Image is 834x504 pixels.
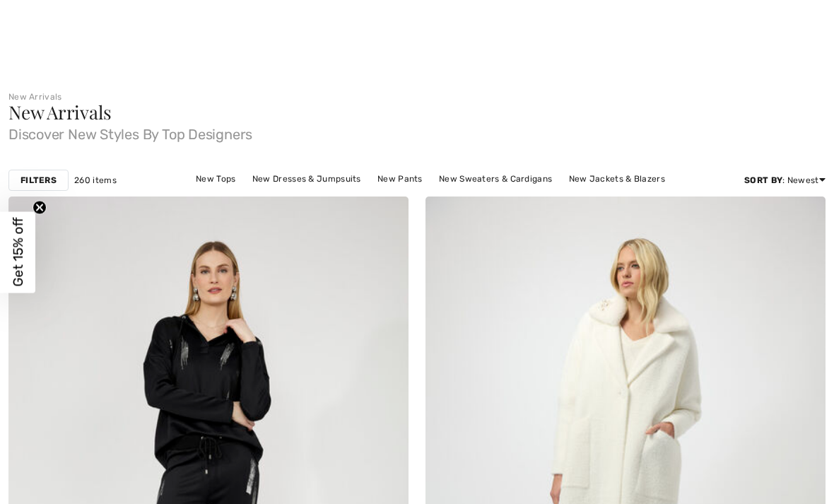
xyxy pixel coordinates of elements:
[33,200,47,214] button: Close teaser
[370,170,430,188] a: New Pants
[8,92,62,102] a: New Arrivals
[8,100,111,124] span: New Arrivals
[10,218,26,287] span: Get 15% off
[360,188,418,206] a: New Skirts
[743,462,820,497] iframe: Opens a widget where you can find more information
[8,122,826,141] span: Discover New Styles By Top Designers
[20,174,57,187] strong: Filters
[432,170,559,188] a: New Sweaters & Cardigans
[421,188,501,206] a: New Outerwear
[74,174,117,187] span: 260 items
[245,170,368,188] a: New Dresses & Jumpsuits
[562,170,672,188] a: New Jackets & Blazers
[744,174,826,187] div: : Newest
[189,170,242,188] a: New Tops
[744,175,782,185] strong: Sort By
